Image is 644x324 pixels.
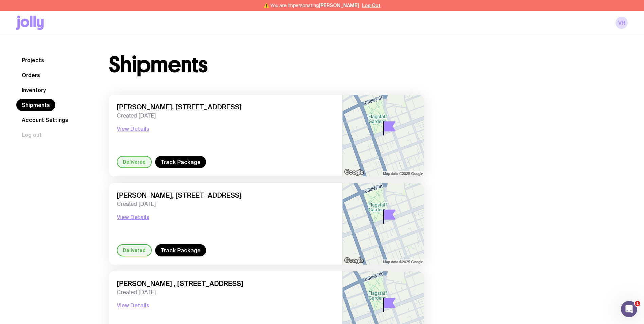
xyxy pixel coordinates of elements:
[362,3,381,8] button: Log Out
[117,244,152,256] div: Delivered
[117,156,152,168] div: Delivered
[343,183,424,265] img: staticmap
[155,244,206,256] a: Track Package
[16,114,74,126] a: Account Settings
[16,99,55,111] a: Shipments
[117,112,334,119] span: Created [DATE]
[343,95,424,176] img: staticmap
[16,129,47,141] button: Log out
[117,280,334,288] span: [PERSON_NAME] , [STREET_ADDRESS]
[615,17,628,29] a: VR
[117,103,334,111] span: [PERSON_NAME], [STREET_ADDRESS]
[635,301,640,306] span: 1
[117,301,149,309] button: View Details
[263,3,359,8] span: ⚠️ You are impersonating
[16,54,50,66] a: Projects
[117,213,149,221] button: View Details
[117,125,149,133] button: View Details
[155,156,206,168] a: Track Package
[109,54,207,76] h1: Shipments
[621,301,637,317] iframe: Intercom live chat
[319,3,359,8] span: [PERSON_NAME]
[16,84,51,96] a: Inventory
[117,191,334,199] span: [PERSON_NAME], [STREET_ADDRESS]
[117,289,334,296] span: Created [DATE]
[117,201,334,208] span: Created [DATE]
[16,69,45,81] a: Orders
